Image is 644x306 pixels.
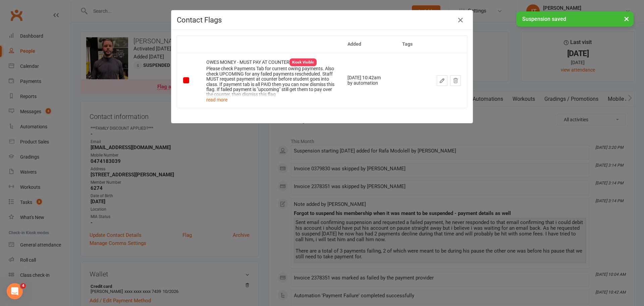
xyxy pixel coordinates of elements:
div: Please check Payments Tab for current owing payments. Also check UPCOMING for any failed payments... [206,66,336,97]
span: OWES MONEY - MUST PAY AT COUNTER [206,59,317,65]
button: × [621,11,633,26]
td: [DATE] 10:42am by automation [341,53,396,108]
th: Added [341,36,396,53]
a: read more [206,97,227,102]
div: Suspension saved [516,11,634,27]
button: Dismiss this flag [450,75,461,86]
div: Kiosk Visible [289,58,317,66]
span: 4 [20,283,26,289]
iframe: Intercom live chat [7,283,23,299]
th: Tags [396,36,423,53]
